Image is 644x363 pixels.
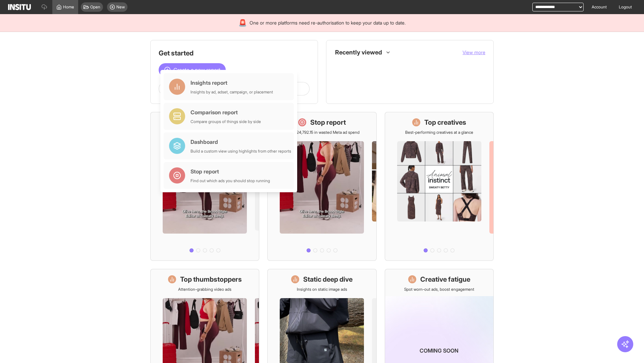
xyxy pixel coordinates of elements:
[303,275,353,284] h1: Static deep dive
[90,4,100,10] span: Open
[297,287,347,292] p: Insights on static image ads
[191,178,270,184] div: Find out which ads you should stop running
[116,4,125,10] span: New
[191,119,261,124] div: Compare groups of things side by side
[8,4,31,10] img: Logo
[284,130,360,135] p: Save £24,792.15 in wasted Meta ad spend
[191,108,261,116] div: Comparison report
[178,287,231,292] p: Attention-grabbing video ads
[191,167,270,175] div: Stop report
[463,49,485,55] span: View more
[310,118,346,127] h1: Stop report
[191,138,291,146] div: Dashboard
[405,130,473,135] p: Best-performing creatives at a glance
[463,49,485,56] button: View more
[150,112,259,261] a: What's live nowSee all active ads instantly
[63,4,74,10] span: Home
[173,66,220,74] span: Create a new report
[180,275,242,284] h1: Top thumbstoppers
[267,112,376,261] a: Stop reportSave £24,792.15 in wasted Meta ad spend
[159,48,310,58] h1: Get started
[238,18,247,28] div: 🚨
[191,89,273,95] div: Insights by ad, adset, campaign, or placement
[385,112,494,261] a: Top creativesBest-performing creatives at a glance
[191,149,291,154] div: Build a custom view using highlights from other reports
[159,63,226,77] button: Create a new report
[191,79,273,87] div: Insights report
[250,19,406,26] span: One or more platforms need re-authorisation to keep your data up to date.
[424,118,466,127] h1: Top creatives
